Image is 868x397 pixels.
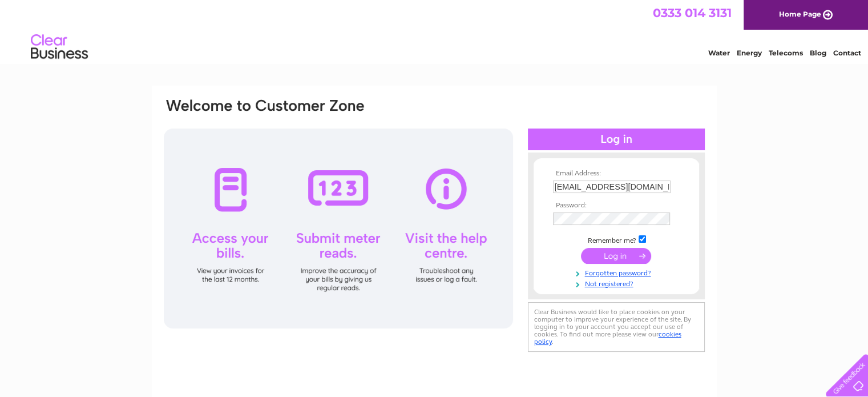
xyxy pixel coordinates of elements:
a: Forgotten password? [553,267,683,278]
img: logo.png [30,30,88,65]
a: cookies policy [534,330,681,346]
th: Password: [550,202,683,210]
a: 0333 014 3131 [653,6,732,20]
a: Telecoms [769,49,803,57]
th: Email Address: [550,170,683,178]
div: Clear Business would like to place cookies on your computer to improve your experience of the sit... [528,302,705,352]
a: Energy [737,49,762,57]
a: Blog [810,49,826,57]
td: Remember me? [550,234,683,245]
a: Contact [833,49,861,57]
a: Water [708,49,730,57]
input: Submit [581,248,651,264]
a: Not registered? [553,278,683,288]
div: Clear Business is a trading name of Verastar Limited (registered in [GEOGRAPHIC_DATA] No. 3667643... [165,6,704,55]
